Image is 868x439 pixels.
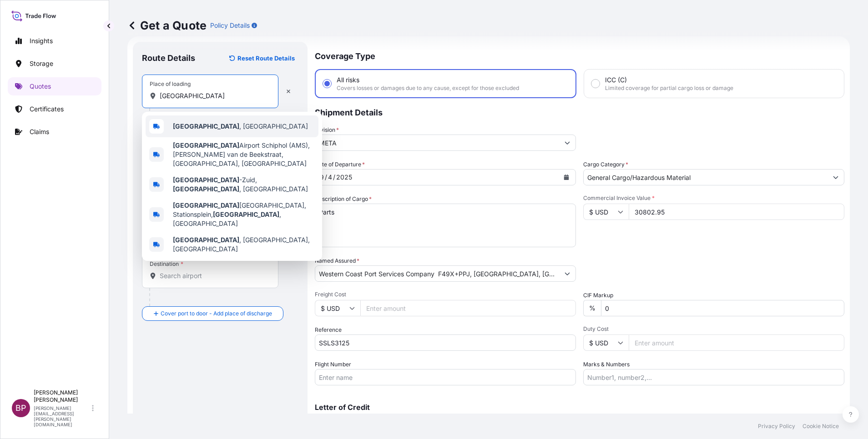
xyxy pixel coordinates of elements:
input: Enter amount [629,334,844,351]
b: [GEOGRAPHIC_DATA] [173,122,239,130]
label: Reference [315,325,342,334]
div: Destination [150,260,183,268]
input: Your internal reference [315,334,576,351]
div: Place of loading [150,80,191,88]
p: Coverage Type [315,42,844,69]
p: Claims [30,127,49,136]
input: Number1, number2,... [583,369,844,385]
p: [PERSON_NAME] [PERSON_NAME] [34,389,90,404]
span: , [GEOGRAPHIC_DATA], [GEOGRAPHIC_DATA] [173,235,315,254]
input: Select a commodity type [584,169,828,185]
input: Destination [160,271,267,280]
div: Show suggestions [142,112,322,261]
span: ICC (C) [605,75,627,85]
p: Shipment Details [315,98,844,125]
div: / [325,172,327,183]
b: [GEOGRAPHIC_DATA] [173,185,239,193]
label: CIF Markup [583,291,613,300]
p: Cookie Notice [802,423,839,430]
p: Insights [30,36,53,45]
b: [GEOGRAPHIC_DATA] [173,201,239,209]
b: [GEOGRAPHIC_DATA] [173,236,239,244]
b: [GEOGRAPHIC_DATA] [213,210,279,218]
span: Freight Cost [315,291,576,298]
div: day, [327,172,333,183]
p: [PERSON_NAME][EMAIL_ADDRESS][PERSON_NAME][DOMAIN_NAME] [34,405,90,427]
p: Get a Quote [127,18,207,33]
label: Named Assured [315,256,359,265]
span: Commercial Invoice Value [583,195,844,202]
button: Calendar [559,170,574,185]
input: Type to search division [315,135,559,151]
p: Reset Route Details [237,54,295,63]
p: Privacy Policy [758,423,795,430]
label: Division [315,125,339,135]
span: Cover port to door - Add place of discharge [161,309,272,318]
span: BP [15,404,26,413]
span: All risks [337,75,359,85]
span: Duty Cost [583,325,844,333]
p: Quotes [30,82,51,91]
p: Policy Details [210,21,250,30]
p: Storage [30,59,53,68]
label: Cargo Category [583,160,628,169]
input: Enter amount [360,300,576,316]
div: / [333,172,335,183]
label: Marks & Numbers [583,360,630,369]
input: Enter percentage [601,300,844,316]
span: Airport Schiphol (AMS), [PERSON_NAME] van de Beekstraat, [GEOGRAPHIC_DATA], [GEOGRAPHIC_DATA] [173,141,315,168]
p: Route Details [142,53,195,64]
div: % [583,300,601,316]
input: Full name [315,265,559,282]
input: Place of loading [160,91,267,100]
b: [GEOGRAPHIC_DATA] [173,176,239,184]
label: Description of Cargo [315,195,372,204]
b: [GEOGRAPHIC_DATA] [173,141,239,149]
span: [GEOGRAPHIC_DATA], Stationsplein, , [GEOGRAPHIC_DATA] [173,201,315,228]
label: Flight Number [315,360,351,369]
input: Type amount [629,204,844,220]
button: Show suggestions [559,265,575,282]
span: Date of Departure [315,160,365,169]
input: Enter name [315,369,576,385]
span: Limited coverage for partial cargo loss or damage [605,85,733,92]
span: , [GEOGRAPHIC_DATA] [173,122,308,131]
span: Covers losses or damages due to any cause, except for those excluded [337,85,519,92]
span: -Zuid, , [GEOGRAPHIC_DATA] [173,175,315,194]
button: Show suggestions [559,135,575,151]
p: Letter of Credit [315,404,844,411]
div: year, [335,172,353,183]
button: Show suggestions [828,169,844,185]
p: Certificates [30,105,64,114]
